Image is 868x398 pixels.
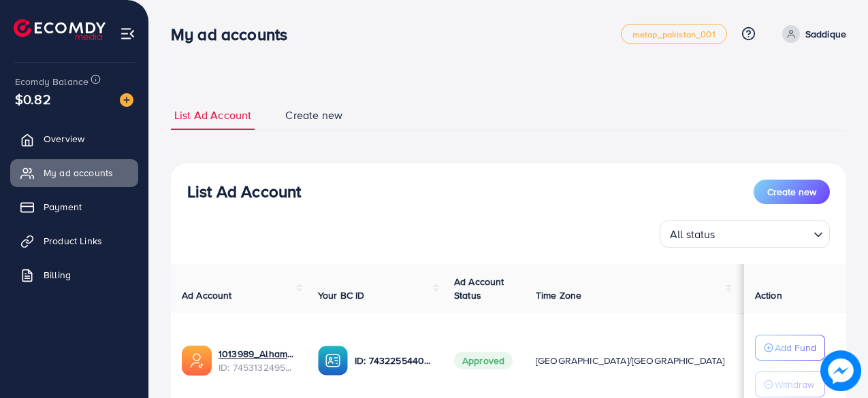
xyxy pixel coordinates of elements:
div: Search for option [660,220,830,248]
span: All status [667,225,718,244]
p: Withdraw [775,376,814,393]
button: Create new [754,180,830,204]
span: My ad accounts [44,166,113,180]
span: Product Links [44,234,102,248]
span: Action [755,288,782,302]
span: Payment [44,200,82,214]
span: Approved [454,352,513,369]
a: My ad accounts [10,159,138,186]
span: metap_pakistan_001 [632,30,716,39]
img: ic-ads-acc.e4c84228.svg [182,346,212,376]
input: Search for option [720,222,808,244]
a: Saddique [777,25,846,43]
img: logo [14,19,106,40]
a: Product Links [10,227,138,254]
h3: My ad accounts [171,24,298,44]
img: image [822,352,859,389]
span: Ad Account [182,288,232,302]
span: Create new [767,185,816,199]
span: Create new [285,107,342,123]
span: Billing [44,268,71,282]
a: Payment [10,193,138,220]
p: ID: 7432255440681041937 [355,352,432,369]
span: Overview [44,132,84,146]
button: Withdraw [755,371,825,397]
button: Add Fund [755,335,825,361]
a: Billing [10,261,138,288]
a: Overview [10,125,138,152]
span: ID: 7453132495568388113 [219,361,296,374]
span: List Ad Account [174,107,251,123]
span: [GEOGRAPHIC_DATA]/[GEOGRAPHIC_DATA] [536,354,725,367]
a: metap_pakistan_001 [621,24,727,44]
img: image [120,93,133,107]
img: ic-ba-acc.ded83a64.svg [318,346,348,376]
span: Your BC ID [318,288,365,302]
p: Add Fund [775,339,816,356]
a: 1013989_Alhamdulillah_1735317642286 [219,347,296,361]
span: $0.82 [15,89,51,109]
span: Time Zone [536,288,581,302]
img: menu [120,26,135,42]
span: Ecomdy Balance [15,75,89,88]
div: <span class='underline'>1013989_Alhamdulillah_1735317642286</span></br>7453132495568388113 [219,347,296,375]
h3: List Ad Account [187,182,301,201]
p: Saddique [805,26,846,42]
span: Ad Account Status [454,275,504,302]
